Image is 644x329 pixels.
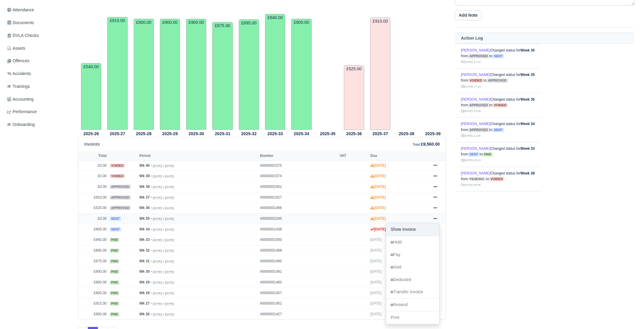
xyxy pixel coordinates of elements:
[370,312,382,316] span: [DATE]
[78,182,108,192] td: £0.00
[258,171,338,182] td: #0000001574
[393,130,420,137] th: 2025-38
[370,259,382,263] span: [DATE]
[461,85,481,88] small: [DATE] 17:13
[386,261,439,274] a: Void
[5,106,71,118] a: Performance
[455,191,541,216] td: Changed status for from to
[78,309,108,319] td: £900.00
[315,130,341,137] th: 2025-35
[258,203,338,213] td: #0000001486
[110,206,131,210] span: approved
[5,43,71,54] a: Assets
[78,130,104,137] th: 2025-26
[492,54,504,58] span: sent
[110,227,121,232] span: sent
[78,256,108,266] td: £875.00
[258,235,338,245] td: #0000001500
[492,103,508,107] span: voided
[138,151,258,160] th: Period
[104,130,130,137] th: 2025-27
[520,122,535,126] strong: Week 34
[386,236,439,249] a: Hold
[7,96,34,103] span: Accounting
[139,312,152,316] strong: Wk 26 -
[370,269,382,274] span: [DATE]
[258,277,338,288] td: #0000001460
[110,174,125,178] span: voided
[520,97,535,102] strong: Week 35
[370,248,382,252] span: [DATE]
[153,302,174,305] small: [DATE] » [DATE]
[110,185,131,189] span: approved
[139,174,152,178] strong: Wk 39 -
[139,163,152,168] strong: Wk 40 -
[258,309,338,319] td: #0000001427
[370,174,386,178] strong: [DATE]
[461,122,490,126] a: [PERSON_NAME]
[78,160,108,171] td: £0.00
[338,151,369,160] th: VAT
[7,7,34,13] span: Attendance
[455,167,541,191] td: Changed status for from to
[341,130,367,137] th: 2025-36
[461,146,490,151] a: [PERSON_NAME]
[153,260,174,263] small: [DATE] » [DATE]
[153,217,174,221] small: [DATE] » [DATE]
[288,130,314,137] th: 2025-34
[153,281,174,284] small: [DATE] » [DATE]
[455,68,541,93] td: Changed status for from to
[489,177,504,181] span: voided
[520,171,535,175] strong: Week 39
[5,68,71,79] a: Accidents
[386,249,439,261] a: Pay
[614,300,644,329] iframe: Chat Widget
[258,288,338,298] td: #0000001457
[78,192,108,203] td: £910.00
[492,128,504,132] span: sent
[81,63,101,130] td: £540.00
[78,288,108,298] td: £900.00
[139,195,152,199] strong: Wk 37 -
[78,235,108,245] td: £940.00
[461,171,490,175] a: [PERSON_NAME]
[468,54,489,58] span: approved
[110,163,125,168] span: voided
[258,245,338,256] td: #0000001498
[131,130,157,137] th: 2025-28
[110,280,119,285] span: paid
[262,130,288,137] th: 2025-33
[468,103,489,107] span: approved
[134,19,154,130] td: £900.00
[386,223,439,236] a: Show Invoice
[239,19,259,130] td: £895.00
[370,206,386,210] strong: [DATE]
[461,97,490,102] a: [PERSON_NAME]
[413,141,440,148] div: :
[78,277,108,288] td: £900.00
[370,18,390,130] td: £910.00
[455,93,541,118] td: Changed status for from to
[153,249,174,252] small: [DATE] » [DATE]
[153,313,174,316] small: [DATE] » [DATE]
[7,108,37,115] span: Performance
[369,151,428,160] th: Due
[110,312,119,316] span: paid
[265,14,285,130] td: £940.00
[153,185,174,189] small: [DATE] » [DATE]
[461,134,481,137] small: [DATE] 11:46
[520,146,535,151] strong: Week 33
[107,17,127,130] td: £915.00
[370,216,386,221] strong: [DATE]
[186,19,206,130] td: £900.00
[486,78,508,83] span: approved
[461,48,490,52] a: [PERSON_NAME]
[370,163,386,168] strong: [DATE]
[344,65,364,130] td: £525.00
[110,249,119,253] span: paid
[110,291,119,295] span: paid
[157,130,183,137] th: 2025-29
[110,270,119,274] span: paid
[483,152,492,157] span: paid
